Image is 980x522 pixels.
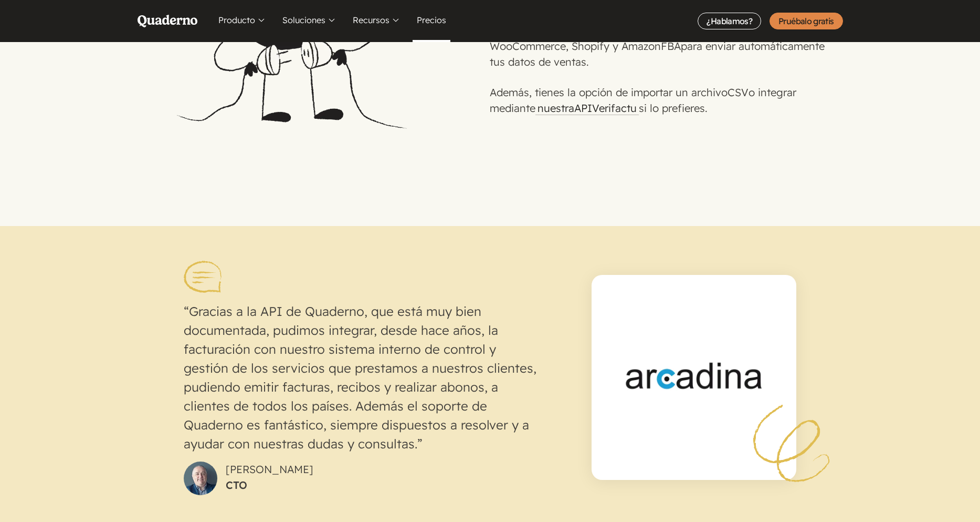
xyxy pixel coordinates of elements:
img: Arcadina logo [592,275,796,480]
p: Además, tienes la opción de importar un archivo o integrar mediante si lo prefieres. [490,85,830,116]
abbr: Fulfillment by Amazon [661,39,681,53]
abbr: Comma-separated values [728,86,749,99]
p: Gracias a la API de Quaderno, que está muy bien documentada, pudimos integrar, desde hace años, l... [184,302,541,453]
a: nuestraAPIVerifactu [535,101,639,115]
p: Utiliza nuestras integraciones directas con herramientas como WooCommerce, Shopify y Amazon para ... [490,23,830,70]
a: Pruébalo gratis [770,13,842,29]
a: ¿Hablamos? [698,13,761,29]
div: [PERSON_NAME] [226,462,313,495]
abbr: Application Programming Interface [574,101,592,115]
cite: CTO [226,477,313,493]
img: Photo of Jose Alberto Hernandis [184,462,217,495]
